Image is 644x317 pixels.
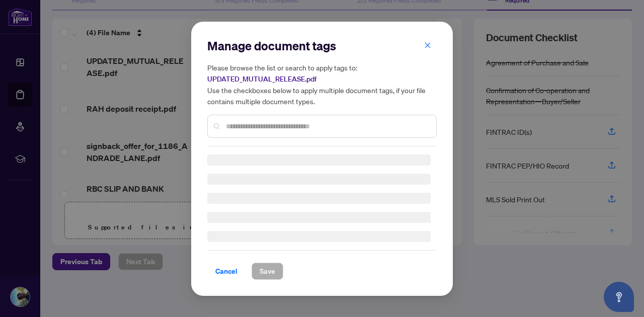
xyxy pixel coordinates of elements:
[207,62,437,107] h5: Please browse the list or search to apply tags to: Use the checkboxes below to apply multiple doc...
[215,263,237,279] span: Cancel
[207,74,316,84] span: UPDATED_MUTUAL_RELEASE.pdf
[424,41,431,48] span: close
[207,38,437,54] h2: Manage document tags
[604,282,634,312] button: Open asap
[207,263,246,280] button: Cancel
[252,263,283,280] button: Save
